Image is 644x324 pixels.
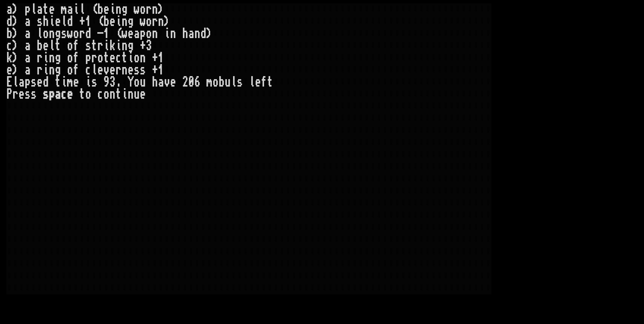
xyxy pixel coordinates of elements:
[200,28,206,40] div: d
[37,40,43,52] div: b
[43,76,49,88] div: d
[19,76,25,88] div: a
[85,76,91,88] div: i
[61,3,67,15] div: m
[6,52,12,64] div: k
[67,40,73,52] div: o
[43,15,49,28] div: h
[170,76,176,88] div: e
[55,52,61,64] div: g
[37,64,43,76] div: r
[97,52,103,64] div: o
[134,64,140,76] div: s
[79,88,85,100] div: t
[128,64,134,76] div: e
[49,88,55,100] div: p
[12,28,19,40] div: )
[31,3,37,15] div: l
[55,64,61,76] div: g
[103,3,109,15] div: e
[109,52,116,64] div: e
[85,28,91,40] div: d
[6,40,12,52] div: c
[116,52,122,64] div: c
[79,28,85,40] div: r
[103,76,109,88] div: 9
[170,28,176,40] div: n
[61,88,67,100] div: c
[158,76,164,88] div: a
[206,76,213,88] div: m
[122,52,128,64] div: t
[122,28,128,40] div: w
[55,28,61,40] div: g
[152,76,158,88] div: h
[97,3,103,15] div: b
[255,76,261,88] div: e
[25,28,31,40] div: a
[188,76,194,88] div: 0
[213,76,219,88] div: o
[73,52,79,64] div: f
[103,88,109,100] div: o
[219,76,225,88] div: b
[146,15,152,28] div: o
[116,76,122,88] div: .
[67,28,73,40] div: w
[237,76,243,88] div: s
[194,76,200,88] div: 6
[67,76,73,88] div: m
[261,76,267,88] div: f
[109,76,116,88] div: 3
[43,88,49,100] div: s
[55,15,61,28] div: e
[140,76,146,88] div: u
[49,40,55,52] div: l
[158,52,164,64] div: 1
[267,76,273,88] div: t
[152,52,158,64] div: +
[67,64,73,76] div: o
[97,15,103,28] div: (
[140,15,146,28] div: w
[97,88,103,100] div: c
[43,28,49,40] div: o
[109,15,116,28] div: e
[6,76,12,88] div: E
[73,64,79,76] div: f
[6,28,12,40] div: b
[109,88,116,100] div: n
[25,88,31,100] div: s
[6,3,12,15] div: a
[188,28,194,40] div: a
[25,64,31,76] div: a
[134,76,140,88] div: o
[116,15,122,28] div: i
[12,76,19,88] div: l
[158,15,164,28] div: n
[122,3,128,15] div: g
[146,28,152,40] div: o
[134,88,140,100] div: u
[37,52,43,64] div: r
[91,52,97,64] div: r
[73,40,79,52] div: f
[128,28,134,40] div: e
[116,40,122,52] div: i
[85,64,91,76] div: c
[55,40,61,52] div: t
[97,28,103,40] div: -
[134,28,140,40] div: a
[231,76,237,88] div: l
[109,64,116,76] div: e
[73,76,79,88] div: e
[116,88,122,100] div: t
[79,3,85,15] div: l
[128,40,134,52] div: g
[12,88,19,100] div: r
[103,40,109,52] div: i
[73,28,79,40] div: o
[140,28,146,40] div: p
[91,76,97,88] div: s
[37,3,43,15] div: a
